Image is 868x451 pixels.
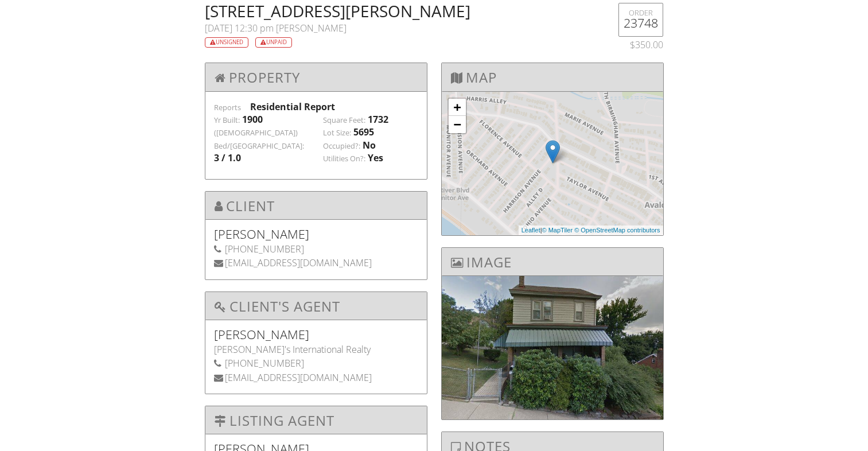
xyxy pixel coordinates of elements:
[368,151,383,164] div: Yes
[214,371,418,384] div: [EMAIL_ADDRESS][DOMAIN_NAME]
[205,3,585,19] h2: [STREET_ADDRESS][PERSON_NAME]
[214,343,418,356] div: [PERSON_NAME]'s International Realty
[323,115,365,126] label: Square Feet:
[205,192,427,220] h3: Client
[255,37,292,48] div: Unpaid
[323,128,351,138] label: Lot Size:
[214,102,241,112] label: Reports
[542,227,573,234] a: © MapTiler
[214,141,304,151] label: Bed/[GEOGRAPHIC_DATA]:
[449,116,466,133] a: Zoom out
[521,227,540,234] a: Leaflet
[353,126,374,138] div: 5695
[242,113,263,126] div: 1900
[442,248,663,276] h3: Image
[214,228,418,240] h5: [PERSON_NAME]
[205,292,427,320] h3: Client's Agent
[449,99,466,116] a: Zoom in
[214,243,418,255] div: [PHONE_NUMBER]
[214,151,241,164] div: 3 / 1.0
[214,256,418,269] div: [EMAIL_ADDRESS][DOMAIN_NAME]
[323,141,360,151] label: Occupied?:
[363,139,376,151] div: No
[205,22,274,34] span: [DATE] 12:30 pm
[214,115,240,126] label: Yr Built:
[205,37,248,48] div: Unsigned
[214,128,298,138] label: ([DEMOGRAPHIC_DATA])
[250,100,418,113] div: Residential Report
[519,226,663,235] div: |
[214,329,418,340] h5: [PERSON_NAME]
[574,227,660,234] a: © OpenStreetMap contributors
[205,406,427,434] h3: Listing Agent
[442,63,663,91] h3: Map
[624,8,658,17] div: ORDER
[323,154,365,164] label: Utilities On?:
[205,63,427,91] h3: Property
[368,113,388,126] div: 1732
[214,357,418,370] div: [PHONE_NUMBER]
[276,22,347,34] span: [PERSON_NAME]
[624,17,658,29] h5: 23748
[598,38,663,51] div: $350.00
